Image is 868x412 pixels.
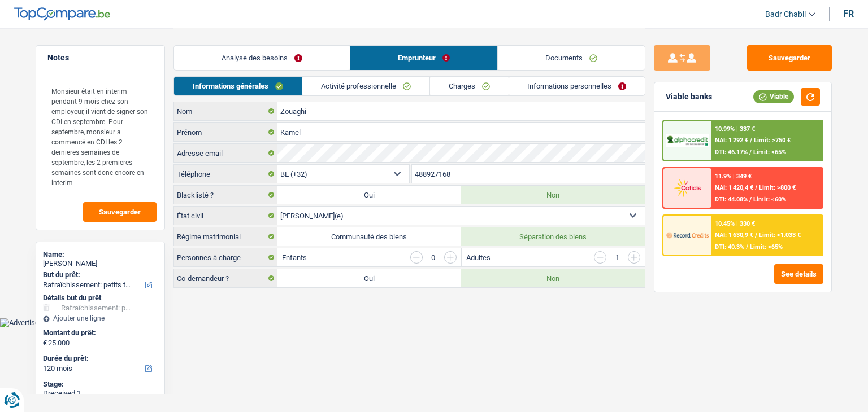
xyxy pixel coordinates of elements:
label: Téléphone [174,165,277,183]
label: Communauté des biens [277,227,461,246]
span: / [749,196,752,203]
span: / [749,148,752,156]
label: But du prêt: [43,270,155,279]
div: Stage: [43,380,158,389]
a: Activité professionnelle [302,77,429,95]
label: Oui [277,186,461,204]
label: Enfants [282,254,307,261]
label: État civil [174,207,277,225]
img: AlphaCredit [666,134,708,147]
label: Oui [277,269,461,287]
label: Adresse email [174,144,277,162]
a: Informations personnelles [509,77,645,95]
span: Badr Chabli [765,10,806,19]
div: 11.9% | 349 € [715,173,752,180]
img: Cofidis [666,177,708,198]
div: 0 [428,254,439,261]
label: Adultes [466,254,491,261]
label: Séparation des biens [461,227,645,246]
img: TopCompare Logo [14,7,110,21]
a: Informations générales [174,77,302,95]
a: Documents [498,46,645,70]
div: 10.99% | 337 € [715,125,755,133]
button: Sauvegarder [747,45,832,71]
span: Limit: <60% [753,196,786,203]
label: Blacklisté ? [174,186,277,204]
span: DTI: 44.08% [715,196,748,203]
label: Nom [174,102,277,120]
div: 1 [612,254,622,261]
button: Sauvegarder [83,202,157,222]
span: / [755,231,757,239]
label: Montant du prêt: [43,328,155,338]
label: Non [461,186,645,204]
div: Dreceived 1 [43,389,158,398]
button: See details [774,264,823,284]
span: Limit: >1.033 € [759,231,801,239]
label: Non [461,269,645,287]
div: 10.45% | 330 € [715,220,755,227]
span: NAI: 1 630,9 € [715,231,753,239]
span: DTI: 40.3% [715,243,744,251]
a: Charges [430,77,509,95]
span: / [746,243,748,251]
span: Limit: <65% [753,148,786,156]
label: Personnes à charge [174,248,277,266]
label: Régime matrimonial [174,227,277,246]
span: Limit: >750 € [754,137,791,144]
label: Durée du prêt: [43,354,155,363]
span: Sauvegarder [99,208,141,216]
a: Badr Chabli [756,5,815,24]
div: fr [843,8,854,19]
div: Ajouter une ligne [43,314,158,322]
div: Viable [753,90,794,103]
span: / [755,184,757,191]
img: Record Credits [666,225,708,246]
h5: Notes [47,53,153,63]
label: Co-demandeur ? [174,269,277,287]
div: [PERSON_NAME] [43,259,158,268]
a: Analyse des besoins [174,46,350,70]
span: / [750,137,752,144]
a: Emprunteur [350,46,497,70]
span: € [43,339,47,348]
span: Limit: <65% [750,243,783,251]
input: 401020304 [412,165,645,183]
label: Prénom [174,123,277,141]
span: NAI: 1 292 € [715,137,748,144]
span: DTI: 46.17% [715,148,748,156]
div: Name: [43,250,158,259]
span: Limit: >800 € [759,184,796,191]
div: Viable banks [666,92,712,102]
span: NAI: 1 420,4 € [715,184,753,191]
div: Détails but du prêt [43,293,158,303]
